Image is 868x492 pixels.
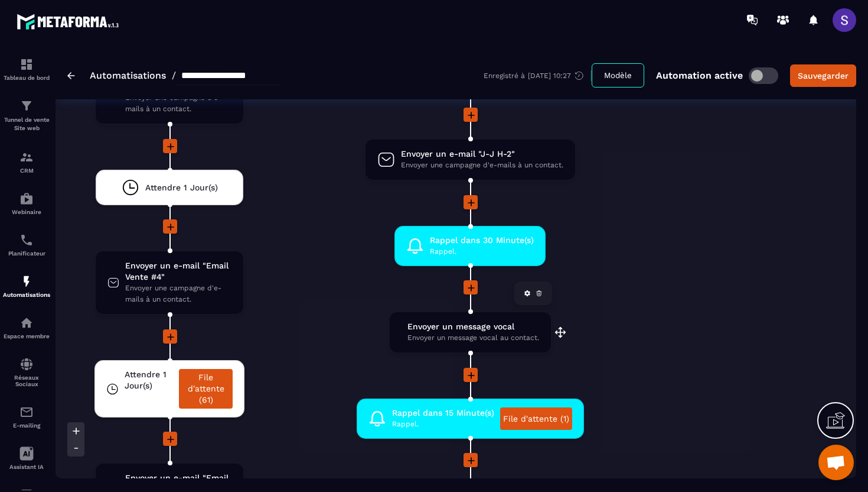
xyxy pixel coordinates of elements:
[3,292,50,298] p: Automatisations
[3,167,50,174] p: CRM
[19,99,34,113] img: formation
[3,422,50,429] p: E-mailing
[125,283,231,305] span: Envoyer une campagne d'e-mails à un contact.
[3,141,50,183] a: formationformationCRM
[3,464,50,470] p: Assistant IA
[3,183,50,224] a: automationsautomationsWebinaire
[407,332,539,344] span: Envoyer un message vocal au contact.
[125,369,173,391] span: Attendre 1 Jour(s)
[3,209,50,215] p: Webinaire
[19,57,34,72] img: formation
[401,160,563,171] span: Envoyer une campagne d'e-mails à un contact.
[528,72,571,80] p: [DATE] 10:27
[484,70,592,81] div: Enregistré à
[179,369,233,409] a: File d'attente (61)
[500,407,572,430] a: File d'attente (1)
[3,224,50,266] a: schedulerschedulerPlanificateur
[3,438,50,479] a: Assistant IA
[19,357,34,371] img: social-network
[145,182,218,193] span: Attendre 1 Jour(s)
[3,266,50,307] a: automationsautomationsAutomatisations
[656,70,743,81] p: Automation active
[3,116,50,132] p: Tunnel de vente Site web
[401,148,563,160] span: Envoyer un e-mail "J-J H-2"
[19,233,34,247] img: scheduler
[3,333,50,339] p: Espace membre
[3,250,50,257] p: Planificateur
[172,70,176,81] span: /
[430,235,534,246] span: Rappel dans 30 Minute(s)
[3,75,50,81] p: Tableau de bord
[790,64,856,87] button: Sauvegarder
[3,348,50,396] a: social-networksocial-networkRéseaux Sociaux
[592,63,644,88] button: Modèle
[19,150,34,164] img: formation
[3,48,50,90] a: formationformationTableau de bord
[125,92,231,115] span: Envoyer une campagne d'e-mails à un contact.
[19,316,34,330] img: automations
[67,72,75,79] img: arrow
[125,260,231,283] span: Envoyer un e-mail "Email Vente #4"
[3,90,50,141] a: formationformationTunnel de vente Site web
[19,274,34,289] img: automations
[3,374,50,387] p: Réseaux Sociaux
[798,70,849,82] div: Sauvegarder
[392,407,494,419] span: Rappel dans 15 Minute(s)
[3,396,50,438] a: emailemailE-mailing
[392,419,494,430] span: Rappel.
[407,321,539,332] span: Envoyer un message vocal
[90,70,166,81] a: Automatisations
[19,192,34,206] img: automations
[19,405,34,419] img: email
[818,445,854,480] div: Ouvrir le chat
[430,246,534,257] span: Rappel.
[17,11,123,33] img: logo
[3,307,50,348] a: automationsautomationsEspace membre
